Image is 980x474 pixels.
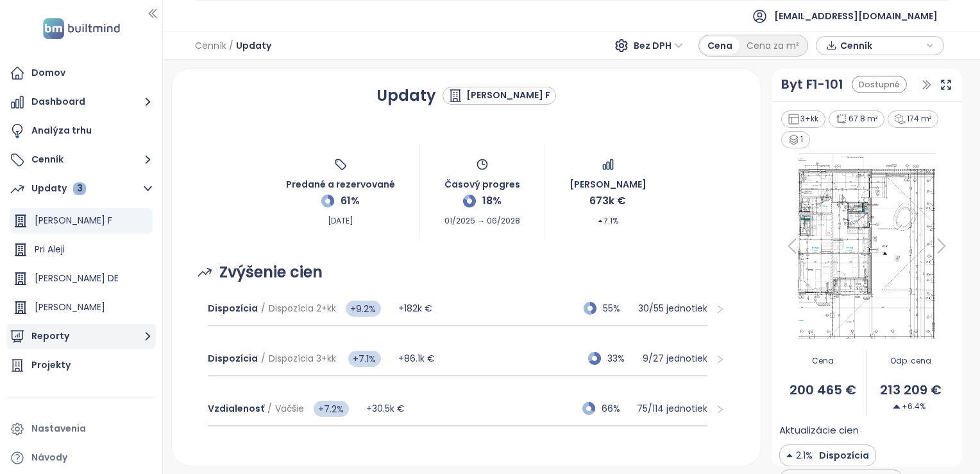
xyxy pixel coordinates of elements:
[39,15,124,42] img: logo
[31,357,71,373] div: Projekty
[715,355,725,364] span: right
[275,402,304,415] span: Väčšie
[637,401,707,416] p: 75 / 114 jednotiek
[784,150,949,342] img: Floor plan
[6,416,156,442] a: Nastavenia
[6,176,156,202] button: Updaty 3
[779,423,859,438] span: Aktualizácie cien
[482,193,502,209] span: 18%
[444,209,520,227] span: 01/2025 → 06/2028
[261,302,266,315] span: /
[10,208,153,234] div: [PERSON_NAME] F
[35,299,105,315] div: [PERSON_NAME]
[219,260,323,285] span: Zvýšenie cien
[643,351,707,365] p: 9 / 27 jednotiek
[840,36,923,55] span: Cenník
[715,304,725,314] span: right
[829,110,884,128] div: 67.8 m²
[852,76,907,93] div: Dostupné
[466,89,550,102] div: [PERSON_NAME] F
[10,295,153,320] div: [PERSON_NAME]
[444,171,520,191] span: Časový progres
[867,380,954,400] span: 213 209 €
[269,302,336,315] span: Dispozícia 2+kk
[346,301,381,317] span: +9.2%
[893,403,900,410] img: Decrease
[638,301,707,315] p: 30 / 55 jednotiek
[10,266,153,292] div: [PERSON_NAME] DE
[597,209,618,227] span: 7.1%
[6,147,156,173] button: Cenník
[208,402,264,415] span: Vzdialenosť
[35,213,112,229] div: [PERSON_NAME] F
[779,380,866,400] span: 200 465 €
[398,302,432,315] span: +182k €
[208,302,258,315] span: Dispozícia
[398,352,435,365] span: +86.1k €
[73,182,86,195] div: 3
[348,351,381,367] span: +7.1%
[597,218,604,224] span: caret-up
[366,402,405,415] span: +30.5k €
[31,450,67,466] div: Návody
[286,171,395,191] span: Predané a rezervované
[888,110,939,128] div: 174 m²
[10,237,153,263] div: Pri Aleji
[6,60,156,86] a: Domov
[6,118,156,144] a: Analýza trhu
[781,110,826,128] div: 3+kk
[269,352,336,365] span: Dispozícia 3+kk
[31,123,92,139] div: Analýza trhu
[6,89,156,115] button: Dashboard
[35,270,119,286] div: [PERSON_NAME] DE
[314,401,349,417] span: +7.2%
[602,401,630,416] span: 66%
[261,352,266,365] span: /
[607,351,636,365] span: 33%
[229,34,233,57] span: /
[31,65,65,81] div: Domov
[796,448,813,462] span: 2.1%
[781,75,843,94] a: Byt F1-101
[816,448,869,462] span: Dispozícia
[376,84,436,107] h1: Updaty
[208,352,258,365] span: Dispozícia
[779,355,866,367] span: Cena
[634,36,683,55] span: Bez DPH
[715,405,725,414] span: right
[739,37,806,55] div: Cena za m²
[6,324,156,349] button: Reporty
[267,402,272,415] span: /
[867,355,954,367] span: Odp. cena
[786,448,793,462] img: Decrease
[195,34,226,57] span: Cenník
[31,421,86,437] div: Nastavenia
[589,193,626,209] span: 673k €
[781,131,811,148] div: 1
[328,209,353,227] span: [DATE]
[6,353,156,378] a: Projekty
[341,193,360,209] span: 61%
[570,171,646,191] span: [PERSON_NAME]
[35,241,65,258] div: Pri Aleji
[31,180,86,197] div: Updaty
[6,445,156,471] a: Návody
[700,37,739,55] div: Cena
[774,1,938,31] span: [EMAIL_ADDRESS][DOMAIN_NAME]
[893,401,925,413] span: +6.4%
[236,34,271,57] span: Updaty
[823,36,937,55] div: button
[603,301,631,315] span: 55%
